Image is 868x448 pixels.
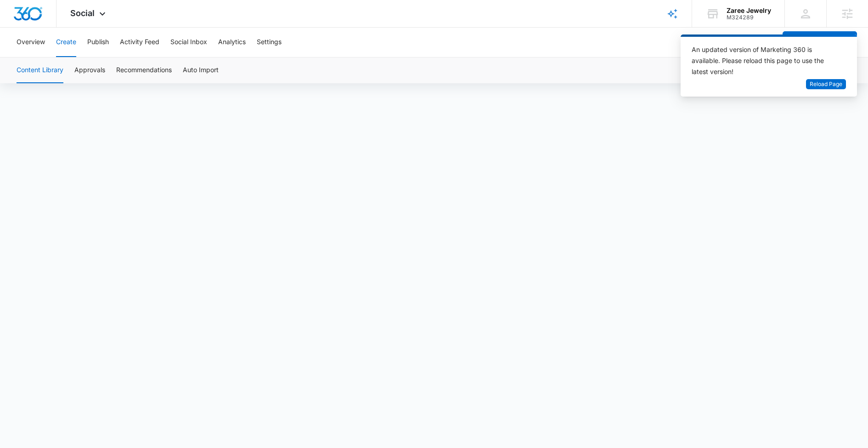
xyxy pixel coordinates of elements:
[810,80,842,89] span: Reload Page
[692,44,835,77] div: An updated version of Marketing 360 is available. Please reload this page to use the latest version!
[257,28,282,57] button: Settings
[727,7,771,14] div: account name
[87,28,109,57] button: Publish
[120,28,159,57] button: Activity Feed
[116,57,172,83] button: Recommendations
[727,14,771,21] div: account id
[806,79,846,90] button: Reload Page
[17,57,63,83] button: Content Library
[170,28,207,57] button: Social Inbox
[70,8,95,18] span: Social
[56,28,76,57] button: Create
[17,28,45,57] button: Overview
[783,31,857,53] button: Create a Post
[183,57,219,83] button: Auto Import
[74,57,105,83] button: Approvals
[218,28,246,57] button: Analytics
